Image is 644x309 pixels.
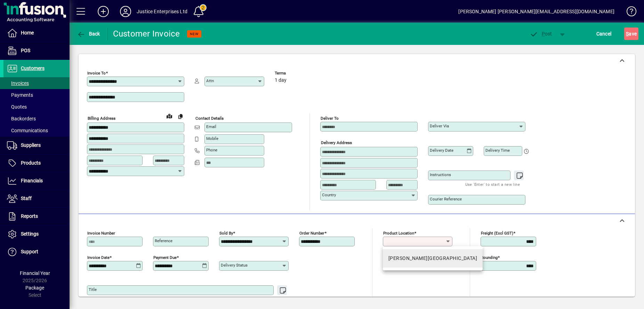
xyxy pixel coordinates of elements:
[299,231,324,236] mat-label: Order number
[3,172,70,190] a: Financials
[87,71,106,76] mat-label: Invoice To
[275,71,316,76] span: Terms
[221,263,248,268] mat-label: Delivery status
[114,5,137,18] button: Profile
[89,287,97,292] mat-label: Title
[21,178,43,183] span: Financials
[3,77,70,89] a: Invoices
[3,225,70,243] a: Settings
[465,180,520,188] mat-hint: Use 'Enter' to start a new line
[75,27,102,40] button: Back
[624,27,638,40] button: Save
[526,27,556,40] button: Post
[3,89,70,101] a: Payments
[430,197,462,201] mat-label: Courier Reference
[3,42,70,60] a: POS
[21,213,38,219] span: Reports
[20,270,50,276] span: Financial Year
[21,30,34,35] span: Home
[137,6,187,17] div: Justice Enterprises Ltd
[155,238,172,243] mat-label: Reference
[3,154,70,172] a: Products
[92,5,114,18] button: Add
[3,101,70,113] a: Quotes
[430,124,449,128] mat-label: Deliver via
[7,92,33,98] span: Payments
[7,104,27,110] span: Quotes
[206,78,214,83] mat-label: Attn
[626,31,629,37] span: S
[21,231,39,237] span: Settings
[388,255,477,262] div: [PERSON_NAME][GEOGRAPHIC_DATA]
[87,255,110,260] mat-label: Invoice date
[595,27,613,40] button: Cancel
[206,148,217,152] mat-label: Phone
[77,31,100,37] span: Back
[25,285,44,291] span: Package
[113,28,180,39] div: Customer Invoice
[458,6,614,17] div: [PERSON_NAME] [PERSON_NAME][EMAIL_ADDRESS][DOMAIN_NAME]
[322,192,336,197] mat-label: Country
[206,124,216,129] mat-label: Email
[21,142,41,148] span: Suppliers
[21,160,41,166] span: Products
[3,243,70,261] a: Support
[153,255,177,260] mat-label: Payment due
[206,136,218,141] mat-label: Mobile
[175,111,186,122] button: Copy to Delivery address
[70,27,108,40] app-page-header-button: Back
[430,172,451,177] mat-label: Instructions
[485,148,510,153] mat-label: Delivery time
[383,249,483,268] mat-option: henderson warehouse
[21,65,45,71] span: Customers
[21,196,32,201] span: Staff
[481,231,513,236] mat-label: Freight (excl GST)
[596,28,612,39] span: Cancel
[621,1,635,24] a: Knowledge Base
[3,137,70,154] a: Suppliers
[3,113,70,125] a: Backorders
[7,128,48,133] span: Communications
[275,78,287,83] span: 1 day
[7,80,29,86] span: Invoices
[219,231,233,236] mat-label: Sold by
[3,24,70,42] a: Home
[21,249,38,254] span: Support
[228,295,283,303] mat-hint: Use 'Enter' to start a new line
[430,148,453,153] mat-label: Delivery date
[3,125,70,136] a: Communications
[3,190,70,207] a: Staff
[321,116,339,121] mat-label: Deliver To
[7,116,36,121] span: Backorders
[164,110,175,121] a: View on map
[481,255,498,260] mat-label: Rounding
[383,231,414,236] mat-label: Product location
[626,28,637,39] span: ave
[87,231,115,236] mat-label: Invoice number
[530,31,552,37] span: ost
[21,48,30,53] span: POS
[190,32,199,36] span: NEW
[542,31,545,37] span: P
[3,208,70,225] a: Reports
